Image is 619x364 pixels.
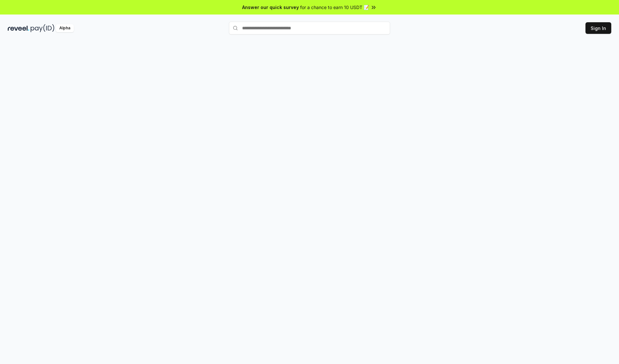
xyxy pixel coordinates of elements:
span: Answer our quick survey [242,4,299,11]
img: reveel_dark [8,24,29,32]
button: Sign In [585,22,611,34]
div: Alpha [56,24,74,32]
span: for a chance to earn 10 USDT 📝 [300,4,369,11]
img: pay_id [31,24,54,32]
